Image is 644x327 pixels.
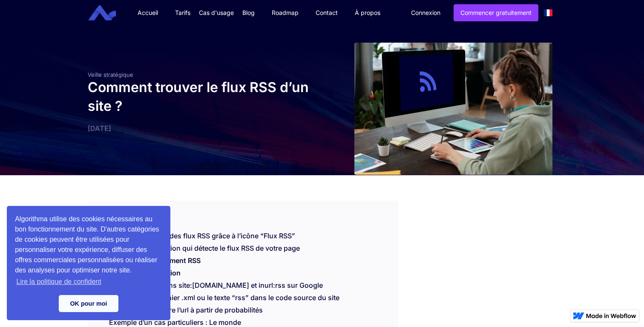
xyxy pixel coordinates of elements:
a: Exemple d’un cas particuliers : Le monde [109,318,241,327]
a: learn more about cookies [15,275,103,288]
a: Recherchez un fichier .xml ou le texte “rss” dans le code source du site [109,293,339,302]
span: Algorithma utilise des cookies nécessaires au bon fonctionnement du site. D'autres catégories de ... [15,214,162,288]
a: Utilisez une extension qui détecte le flux RSS de votre page [109,244,300,252]
a: dismiss cookie message [59,295,118,312]
div: [DATE] [88,124,318,133]
a: Commencer gratuitement [454,4,538,21]
a: Connexion [405,5,447,21]
a: Accédez à la page des flux RSS grâce à l’icône “Flux RSS” [109,232,295,240]
a: home [95,5,122,21]
a: Utilisez les fonctions site:[DOMAIN_NAME] et inurl:rss sur Google [109,281,323,289]
h1: Comment trouver le flux RSS d’un site ? [88,78,318,116]
img: Made in Webflow [586,313,636,318]
div: cookieconsent [7,206,170,320]
div: SOMMAIRE [88,201,397,223]
div: Cas d'usage [199,9,234,17]
div: Veille stratégique [88,71,318,78]
a: Tentez de construire l’url à partir de probabilités [109,306,263,314]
